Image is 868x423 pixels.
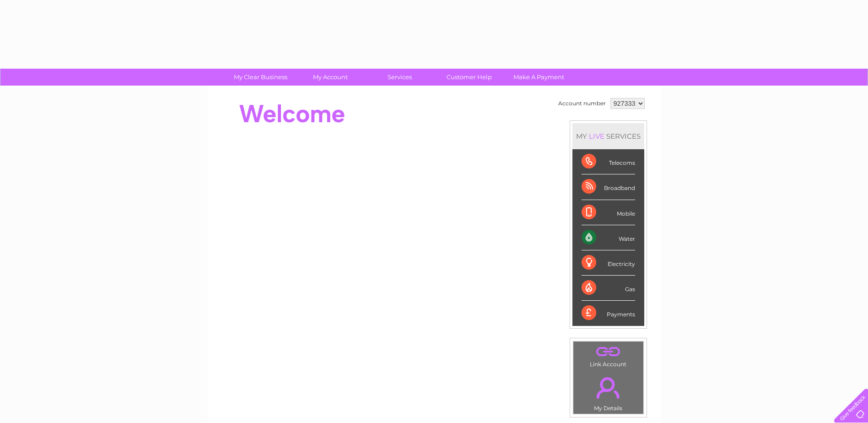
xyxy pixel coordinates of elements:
[576,344,641,360] a: .
[573,369,644,414] td: My Details
[572,123,644,149] div: MY SERVICES
[582,276,635,301] div: Gas
[573,341,644,370] td: Link Account
[587,132,606,141] div: LIVE
[582,301,635,325] div: Payments
[362,69,437,86] a: Services
[431,69,507,86] a: Customer Help
[576,372,641,404] a: .
[501,69,577,86] a: Make A Payment
[292,69,368,86] a: My Account
[582,250,635,276] div: Electricity
[582,225,635,250] div: Water
[556,96,608,111] td: Account number
[582,174,635,200] div: Broadband
[223,69,298,86] a: My Clear Business
[582,200,635,225] div: Mobile
[582,149,635,174] div: Telecoms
